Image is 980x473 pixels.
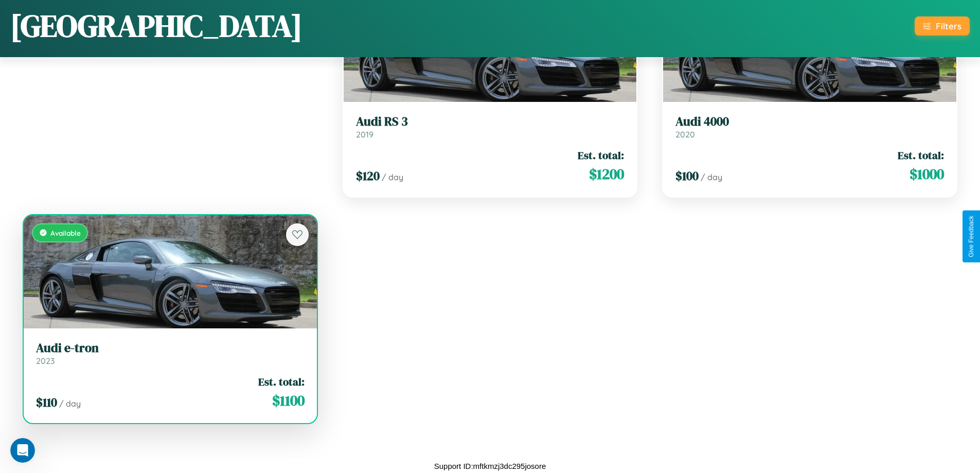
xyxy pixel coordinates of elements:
span: Est. total: [578,148,624,163]
span: $ 1200 [589,164,624,184]
span: 2020 [675,129,695,139]
h3: Audi 4000 [675,114,944,129]
h3: Audi RS 3 [356,114,625,129]
div: Filters [936,21,961,31]
span: / day [59,398,81,409]
span: 2023 [36,356,55,366]
a: Audi 40002020 [675,114,944,139]
span: $ 1100 [272,390,305,411]
a: Audi RS 32019 [356,114,625,139]
span: Available [50,229,81,237]
button: Filters [915,16,970,36]
a: Audi e-tron2023 [36,341,305,366]
span: $ 1000 [910,164,944,184]
span: / day [382,172,403,182]
p: Support ID: mftkmzj3dc295josore [434,459,546,473]
span: Est. total: [258,374,305,389]
span: 2019 [356,129,373,139]
h3: Audi e-tron [36,341,305,356]
h1: [GEOGRAPHIC_DATA] [10,5,302,47]
span: / day [701,172,722,182]
span: $ 120 [356,167,380,184]
span: Est. total: [898,148,944,163]
span: $ 110 [36,394,57,411]
iframe: Intercom live chat [10,438,35,463]
div: Give Feedback [968,216,975,257]
span: $ 100 [675,167,699,184]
